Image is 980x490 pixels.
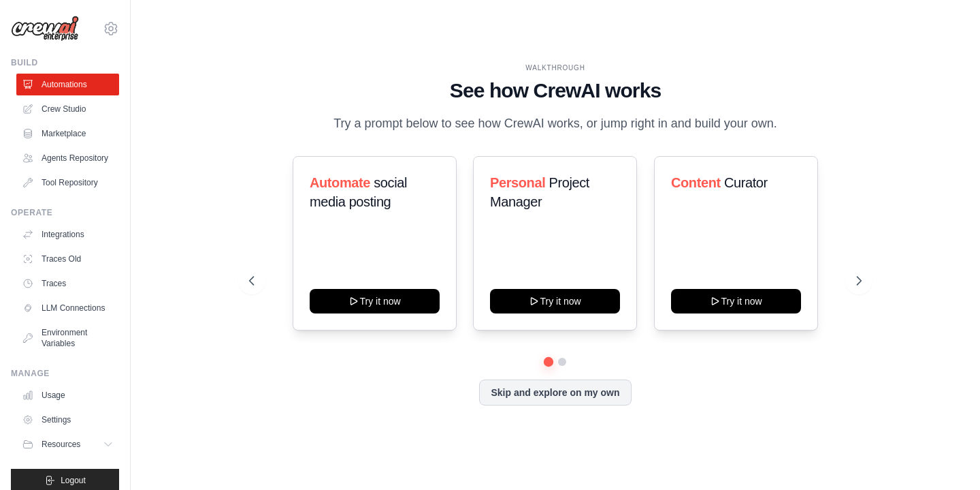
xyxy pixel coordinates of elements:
a: Crew Studio [16,98,119,120]
a: Traces [16,273,119,294]
a: Integrations [16,224,119,245]
div: WALKTHROUGH [249,63,861,73]
a: Marketplace [16,123,119,144]
h1: See how CrewAI works [249,78,861,103]
button: Skip and explore on my own [479,380,631,405]
span: Resources [42,439,80,450]
span: Project Manager [490,175,589,209]
button: Try it now [671,289,801,313]
a: Environment Variables [16,322,119,354]
div: Build [11,57,119,68]
span: Personal [490,175,545,190]
p: Try a prompt below to see how CrewAI works, or jump right in and build your own. [327,114,784,134]
div: Manage [11,368,119,379]
a: Agents Repository [16,147,119,169]
a: Automations [16,74,119,95]
a: LLM Connections [16,297,119,319]
button: Resources [16,433,119,455]
a: Usage [16,384,119,406]
a: Traces Old [16,248,119,270]
span: Logout [61,475,86,486]
button: Try it now [310,289,440,313]
span: Curator [723,175,767,190]
span: Content [671,175,721,190]
img: Logo [11,16,79,42]
a: Settings [16,409,119,431]
a: Tool Repository [16,172,119,194]
span: social media posting [310,175,407,209]
button: Try it now [490,289,620,313]
span: Automate [310,175,370,190]
div: Operate [11,207,119,218]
